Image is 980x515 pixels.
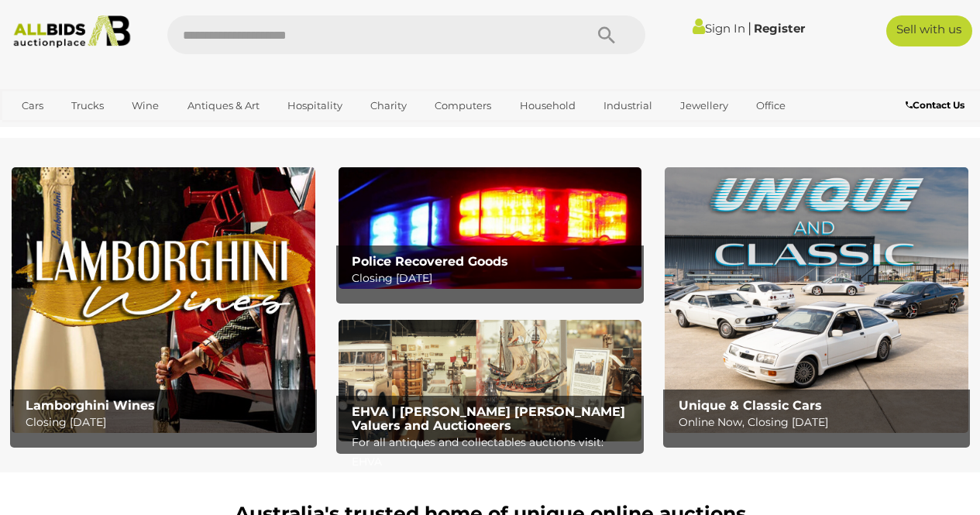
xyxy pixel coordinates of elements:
img: Police Recovered Goods [339,167,642,289]
p: For all antiques and collectables auctions visit: EHVA [352,433,635,472]
a: Sign In [693,21,745,36]
a: Cars [12,93,53,118]
a: Unique & Classic Cars Unique & Classic Cars Online Now, Closing [DATE] [665,167,968,433]
b: EHVA | [PERSON_NAME] [PERSON_NAME] Valuers and Auctioneers [352,404,625,433]
a: Household [510,93,586,118]
b: Contact Us [906,99,965,111]
b: Unique & Classic Cars [679,398,822,413]
b: Lamborghini Wines [26,398,155,413]
img: Allbids.com.au [7,15,136,48]
a: EHVA | Evans Hastings Valuers and Auctioneers EHVA | [PERSON_NAME] [PERSON_NAME] Valuers and Auct... [339,320,642,441]
a: Contact Us [906,97,968,114]
a: Industrial [593,93,662,118]
button: Search [568,15,645,54]
span: | [748,19,751,36]
a: [GEOGRAPHIC_DATA] [71,118,201,144]
a: Charity [360,93,417,118]
a: Office [746,93,796,118]
img: Lamborghini Wines [12,167,315,433]
img: EHVA | Evans Hastings Valuers and Auctioneers [339,320,642,441]
a: Antiques & Art [177,93,270,118]
a: Jewellery [670,93,738,118]
b: Police Recovered Goods [352,254,508,269]
a: Register [754,21,805,36]
img: Unique & Classic Cars [665,167,968,433]
p: Closing [DATE] [352,269,635,288]
a: Lamborghini Wines Lamborghini Wines Closing [DATE] [12,167,315,433]
a: Police Recovered Goods Police Recovered Goods Closing [DATE] [339,167,642,289]
p: Online Now, Closing [DATE] [679,413,962,432]
a: Hospitality [277,93,352,118]
a: Computers [425,93,501,118]
p: Closing [DATE] [26,413,309,432]
a: Wine [122,93,169,118]
a: Sports [12,118,64,144]
a: Sell with us [886,15,972,46]
a: Trucks [61,93,114,118]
